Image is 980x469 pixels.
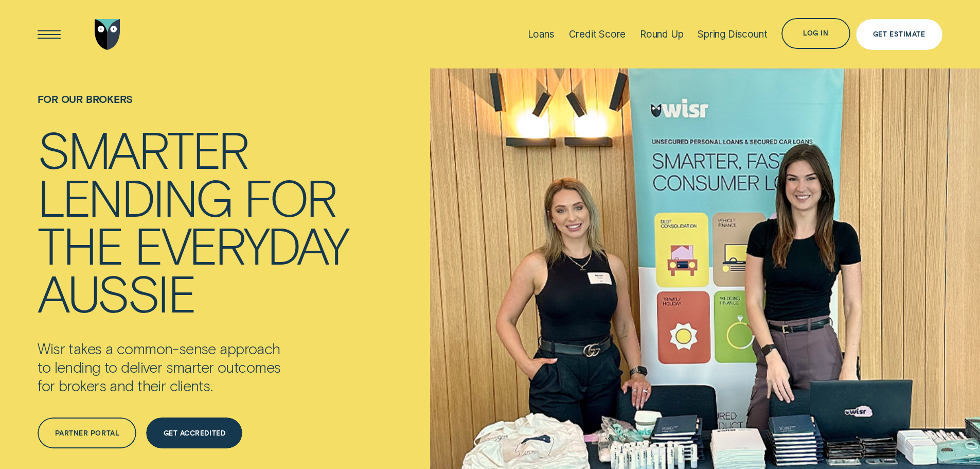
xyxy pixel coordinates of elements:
[873,31,925,38] div: Get Estimate
[38,93,347,125] h1: For Our Brokers
[569,28,626,40] div: Credit Score
[34,19,65,50] button: Open Menu
[528,28,555,40] div: Loans
[856,19,942,50] a: Get Estimate
[38,268,194,316] div: Aussie
[134,220,347,268] div: everyday
[640,28,684,40] div: Round Up
[38,339,335,395] p: Wisr takes a common-sense approach to lending to deliver smarter outcomes for brokers and their c...
[244,172,336,220] div: for
[781,18,850,49] button: Log in
[38,172,232,220] div: lending
[38,125,248,172] div: Smarter
[38,220,122,268] div: the
[38,418,136,448] a: Partner Portal
[146,418,242,448] a: Get Accredited
[95,19,120,50] img: Wisr
[38,125,347,316] h4: Smarter lending for the everyday Aussie
[698,28,767,40] div: Spring Discount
